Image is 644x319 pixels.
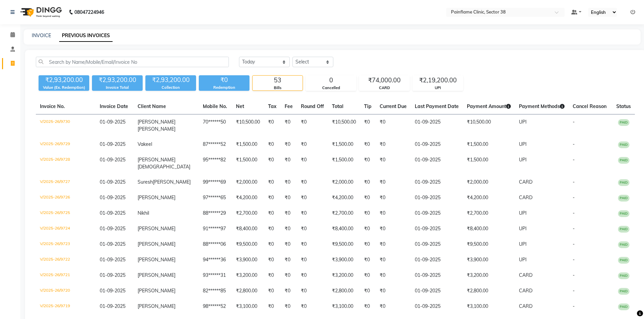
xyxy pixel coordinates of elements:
[281,268,297,283] td: ₹0
[573,225,575,232] span: -
[573,303,575,309] span: -
[376,206,411,221] td: ₹0
[100,272,125,278] span: 01-09-2025
[74,3,104,22] b: 08047224946
[376,299,411,314] td: ₹0
[467,103,511,109] span: Payment Amount
[618,157,629,164] span: PAID
[138,126,175,132] span: [PERSON_NAME]
[100,119,125,125] span: 01-09-2025
[138,225,175,232] span: [PERSON_NAME]
[268,103,277,109] span: Tax
[411,268,463,283] td: 01-09-2025
[463,283,515,299] td: ₹2,800.00
[519,119,527,125] span: UPI
[519,272,532,278] span: CARD
[360,268,376,283] td: ₹0
[138,103,166,109] span: Client Name
[36,57,229,67] input: Search by Name/Mobile/Email/Invoice No
[618,257,629,264] span: PAID
[332,103,343,109] span: Total
[297,268,328,283] td: ₹0
[138,179,153,185] span: Suresh
[232,206,264,221] td: ₹2,700.00
[264,175,281,190] td: ₹0
[618,288,629,295] span: PAID
[36,283,96,299] td: V/2025-26/9720
[411,137,463,152] td: 01-09-2025
[145,85,196,90] div: Collection
[573,288,575,294] span: -
[411,237,463,252] td: 01-09-2025
[519,225,527,232] span: UPI
[36,114,96,137] td: V/2025-26/9730
[376,190,411,206] td: ₹0
[39,85,89,90] div: Value (Ex. Redemption)
[328,114,360,137] td: ₹10,500.00
[281,237,297,252] td: ₹0
[376,252,411,268] td: ₹0
[463,268,515,283] td: ₹3,200.00
[376,268,411,283] td: ₹0
[253,76,303,85] div: 53
[573,141,575,147] span: -
[306,85,356,91] div: Cancelled
[232,268,264,283] td: ₹3,200.00
[232,237,264,252] td: ₹9,500.00
[36,221,96,237] td: V/2025-26/9724
[100,210,125,216] span: 01-09-2025
[297,206,328,221] td: ₹0
[285,103,293,109] span: Fee
[328,190,360,206] td: ₹4,200.00
[519,210,527,216] span: UPI
[100,225,125,232] span: 01-09-2025
[411,221,463,237] td: 01-09-2025
[138,272,175,278] span: [PERSON_NAME]
[100,141,125,147] span: 01-09-2025
[264,221,281,237] td: ₹0
[264,252,281,268] td: ₹0
[618,179,629,186] span: PAID
[519,103,565,109] span: Payment Methods
[138,241,175,247] span: [PERSON_NAME]
[376,152,411,175] td: ₹0
[203,103,227,109] span: Mobile No.
[376,114,411,137] td: ₹0
[100,241,125,247] span: 01-09-2025
[232,152,264,175] td: ₹1,500.00
[232,252,264,268] td: ₹3,900.00
[519,303,532,309] span: CARD
[360,175,376,190] td: ₹0
[138,141,152,147] span: Vakeel
[519,288,532,294] span: CARD
[573,179,575,185] span: -
[463,114,515,137] td: ₹10,500.00
[618,241,629,248] span: PAID
[616,103,631,109] span: Status
[232,283,264,299] td: ₹2,800.00
[232,299,264,314] td: ₹3,100.00
[328,299,360,314] td: ₹3,100.00
[281,252,297,268] td: ₹0
[297,137,328,152] td: ₹0
[153,179,191,185] span: [PERSON_NAME]
[618,119,629,126] span: PAID
[415,103,459,109] span: Last Payment Date
[411,283,463,299] td: 01-09-2025
[297,152,328,175] td: ₹0
[463,206,515,221] td: ₹2,700.00
[39,75,89,85] div: ₹2,93,200.00
[411,206,463,221] td: 01-09-2025
[618,226,629,233] span: PAID
[59,30,113,42] a: PREVIOUS INVOICES
[281,114,297,137] td: ₹0
[618,141,629,148] span: PAID
[360,206,376,221] td: ₹0
[100,179,125,185] span: 01-09-2025
[463,299,515,314] td: ₹3,100.00
[463,221,515,237] td: ₹8,400.00
[36,206,96,221] td: V/2025-26/9725
[36,152,96,175] td: V/2025-26/9728
[36,268,96,283] td: V/2025-26/9721
[36,190,96,206] td: V/2025-26/9726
